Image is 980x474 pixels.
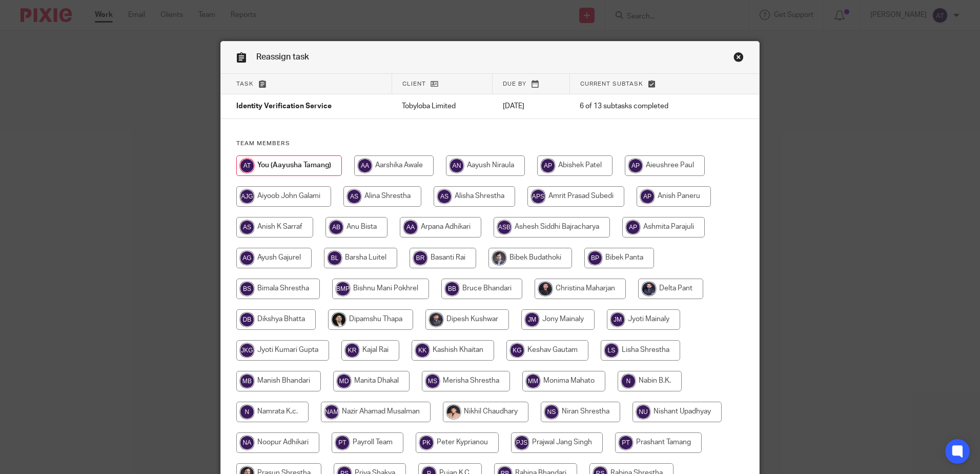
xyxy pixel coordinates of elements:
td: 6 of 13 subtasks completed [569,94,717,119]
span: Client [402,81,426,87]
span: Due by [503,81,526,87]
span: Identity Verification Service [236,103,332,110]
h4: Team members [236,140,744,148]
a: Close this dialog window [733,52,744,66]
span: Reassign task [256,53,309,61]
span: Task [236,81,254,87]
span: Current subtask [580,81,643,87]
p: [DATE] [503,101,559,111]
p: Tobyloba Limited [402,101,482,111]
